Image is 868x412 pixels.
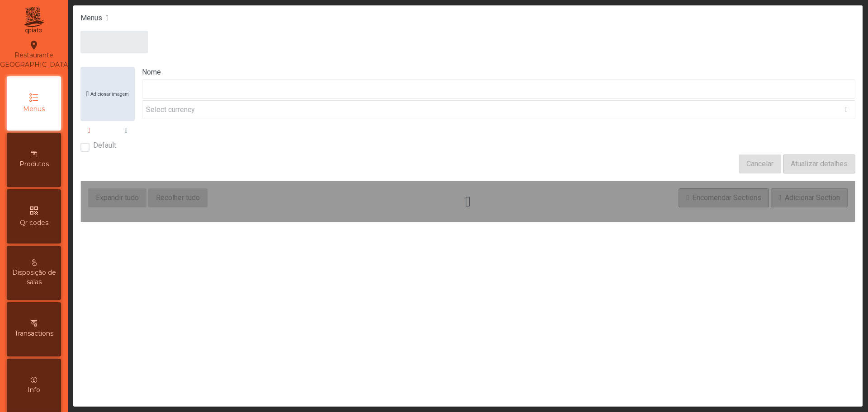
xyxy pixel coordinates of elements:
[80,14,102,22] a: Menus
[20,218,48,228] span: Qr codes
[19,159,49,169] span: Produtos
[23,104,45,114] span: Menus
[142,67,855,78] label: Nome
[28,205,39,216] i: qr_code
[28,40,39,51] i: location_on
[14,329,53,338] span: Transactions
[28,385,40,395] span: Info
[86,90,129,98] span: Adicionar imagem
[23,5,45,36] img: qpiato
[9,268,59,287] span: Disposição de salas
